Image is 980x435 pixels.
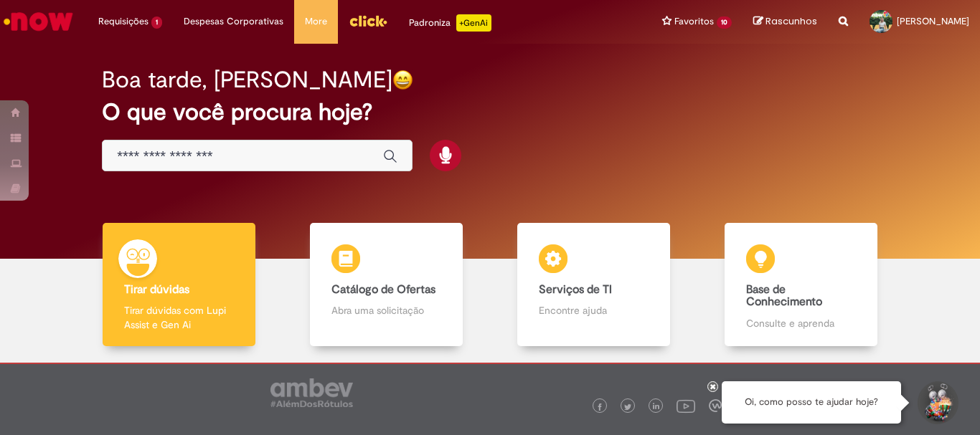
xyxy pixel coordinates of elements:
span: Requisições [98,14,149,29]
p: +GenAi [456,14,491,32]
div: Oi, como posso te ajudar hoje? [722,381,901,424]
h2: Boa tarde, [PERSON_NAME] [102,67,392,92]
span: [PERSON_NAME] [897,15,969,27]
img: logo_footer_workplace.png [709,399,722,412]
img: logo_footer_youtube.png [677,396,695,415]
a: Catálogo de Ofertas Abra uma solicitação [283,223,490,347]
a: Base de Conhecimento Consulte e aprenda [697,223,905,347]
b: Tirar dúvidas [124,282,189,297]
img: logo_footer_facebook.png [596,403,603,411]
span: 1 [151,16,162,29]
button: Iniciar Conversa de Suporte [915,381,958,424]
b: Catálogo de Ofertas [331,282,435,297]
p: Encontre ajuda [539,303,648,317]
h2: O que você procura hoje? [102,100,878,125]
a: Rascunhos [753,15,817,29]
a: Tirar dúvidas Tirar dúvidas com Lupi Assist e Gen Ai [75,223,283,347]
span: Despesas Corporativas [184,14,283,29]
b: Base de Conhecimento [746,282,822,310]
span: 10 [717,16,732,29]
p: Abra uma solicitação [331,303,440,317]
img: happy-face.png [392,70,413,90]
img: logo_footer_ambev_rotulo_gray.png [270,378,353,407]
p: Consulte e aprenda [746,316,855,330]
span: Rascunhos [765,14,817,28]
img: logo_footer_twitter.png [624,403,631,411]
img: click_logo_yellow_360x200.png [349,10,387,32]
p: Tirar dúvidas com Lupi Assist e Gen Ai [124,303,233,332]
span: Favoritos [674,14,714,29]
img: ServiceNow [1,7,75,36]
b: Serviços de TI [539,282,612,297]
div: Padroniza [409,14,491,32]
img: logo_footer_linkedin.png [653,403,660,411]
span: More [305,14,327,29]
a: Serviços de TI Encontre ajuda [490,223,697,347]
